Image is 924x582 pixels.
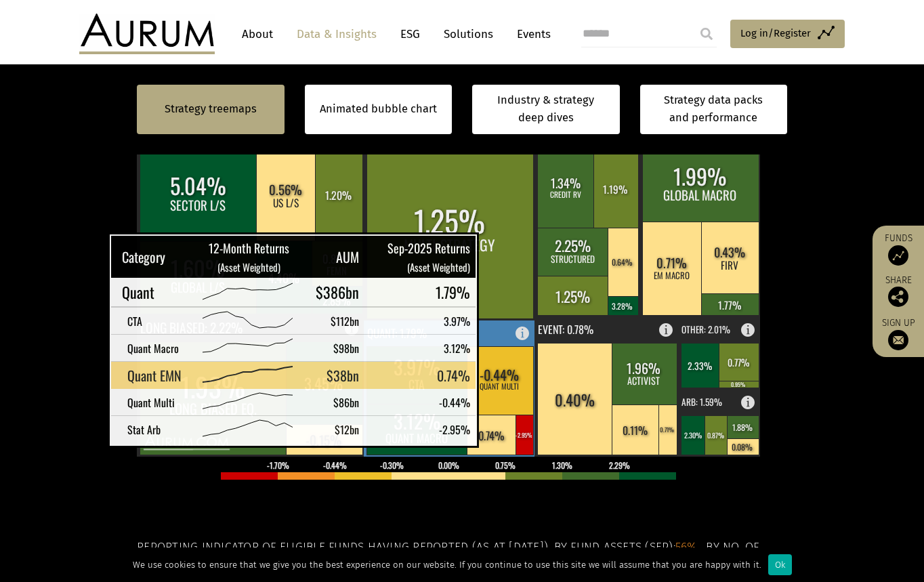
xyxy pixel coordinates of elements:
a: Solutions [437,22,500,47]
a: ESG [394,22,427,47]
a: Industry & strategy deep dives [472,85,620,134]
span: Log in/Register [740,25,811,41]
a: Strategy treemaps [165,100,257,118]
a: Data & Insights [290,22,383,47]
a: Sign up [879,317,917,350]
a: About [235,22,280,47]
img: Access Funds [888,245,908,266]
img: Sign up to our newsletter [888,330,908,350]
a: Animated bubble chart [320,100,437,118]
span: 56% [675,540,697,554]
img: Aurum [79,14,215,54]
div: Ok [768,554,792,575]
input: Submit [693,20,720,47]
a: Events [510,22,551,47]
a: Strategy data packs and performance [640,85,788,134]
a: Funds [879,232,917,266]
div: Share [879,276,917,307]
a: Log in/Register [730,20,845,48]
h5: Reporting indicator of eligible funds having reported (as at [DATE]). By fund assets (Sep): . By ... [137,539,787,575]
img: Share this post [888,287,908,307]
